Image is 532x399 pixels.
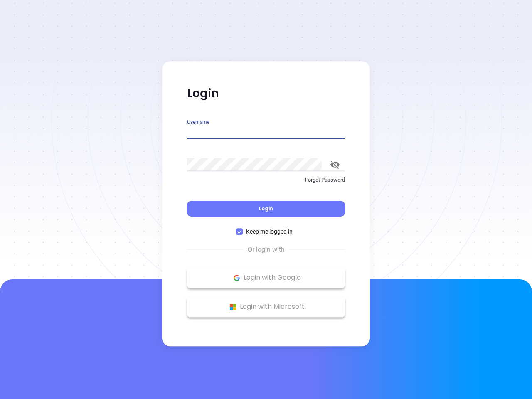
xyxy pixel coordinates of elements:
[187,120,209,125] label: Username
[187,86,345,101] p: Login
[191,271,341,284] p: Login with Google
[187,176,345,184] p: Forgot Password
[243,227,296,236] span: Keep me logged in
[228,302,238,312] img: Microsoft Logo
[187,201,345,217] button: Login
[187,176,345,191] a: Forgot Password
[232,273,242,283] img: Google Logo
[259,205,273,212] span: Login
[244,245,289,255] span: Or login with
[187,267,345,288] button: Google Logo Login with Google
[191,300,341,313] p: Login with Microsoft
[325,155,345,175] button: toggle password visibility
[187,296,345,317] button: Microsoft Logo Login with Microsoft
